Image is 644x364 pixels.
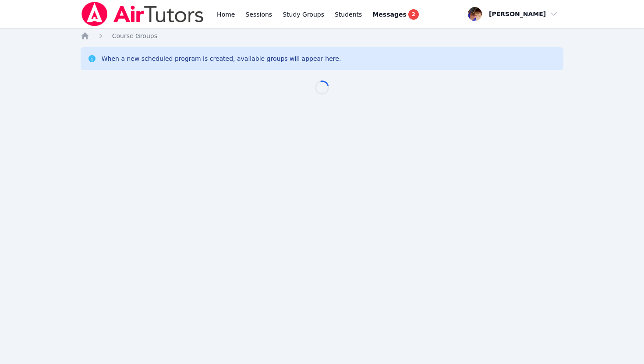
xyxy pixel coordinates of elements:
[112,32,157,39] span: Course Groups
[102,54,341,63] div: When a new scheduled program is created, available groups will appear here.
[408,9,419,20] span: 2
[81,2,205,26] img: Air Tutors
[372,10,406,19] span: Messages
[112,31,157,40] a: Course Groups
[81,31,564,40] nav: Breadcrumb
